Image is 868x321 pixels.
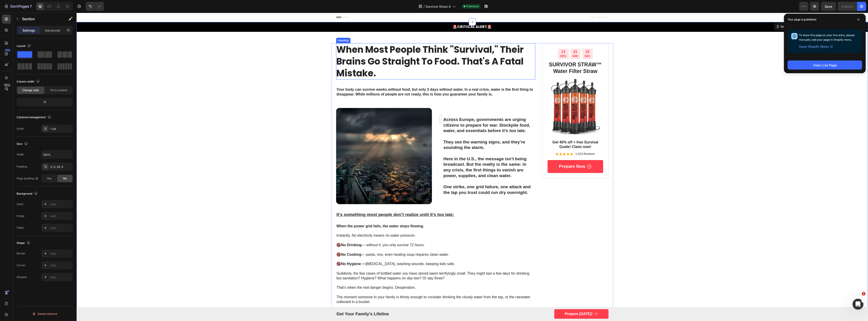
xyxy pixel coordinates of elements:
span: Survivor Straw 6 [426,4,451,9]
p: Settings [22,28,35,33]
span: Change ratio [22,88,39,92]
div: Padding [17,165,27,169]
p: Prepare now [482,151,509,157]
button: AI Content [757,11,777,17]
span: Fit to content [50,88,67,92]
p: Section [22,16,59,22]
p: 1,524 Reviews [499,139,518,143]
p: MIN [496,42,502,45]
strong: Your body can survive weeks without food, but only 3 days without water. In a real crisis, water ... [260,75,457,83]
div: Add... [50,252,72,256]
span: / [424,4,425,9]
strong: No Cooking [265,240,285,244]
p: One strike, one grid failure, one attack and the tap you trust could run dry overnight. [367,171,455,183]
div: Width [17,153,24,157]
p: Across Europe, governments are urging citizens to prepare for war. Stockpile food, water, and ess... [367,104,455,121]
button: Save [821,2,836,11]
p: 🚱 [MEDICAL_DATA], washing wounds, keeping kids safe. [260,249,459,254]
div: Image [17,214,25,218]
p: Here in the U.S., the message isn’t being broadcast. But the reality is the same: in any crisis, ... [367,143,455,166]
p: Get 40% off + free Survival Guide! Claim now! [471,127,526,137]
div: Size [17,141,29,147]
iframe: Design area [77,13,868,321]
div: Publish [842,4,853,9]
strong: No Drinking [265,230,285,234]
div: 1 col [50,127,72,131]
div: Add... [50,226,72,230]
button: View Live Page [788,60,862,70]
span: Yes [47,176,51,181]
p: 🚱 — pasta, rice, even heating soup requires clean water. [260,240,459,244]
a: Prepare now [471,147,527,160]
img: gempages_565658406589825953-4143bdac-2c00-4ede-9087-babf5a088a06.webp [471,66,527,123]
div: Border [17,251,25,256]
strong: No Hygiene — [265,249,289,253]
span: 2 [862,292,866,296]
span: Open Shopify Menu [799,44,829,49]
p: That’s when the real danger begins. Desperation. [260,273,459,277]
div: 12 [17,99,72,105]
div: Columns management [17,114,52,120]
div: Add... [50,214,72,218]
div: Column width [17,79,41,85]
p: Advanced [45,28,60,33]
span: To show this page on your live store, please manually add your page in Shopify menu. [799,33,855,41]
div: Video [17,226,24,230]
strong: 🚨 [411,11,415,17]
p: When Most People Think "Survival," Their Brains Go Straight to Food. That's a Fatal Mistake. [260,31,459,66]
p: HRS [484,42,490,45]
span: Published [466,4,479,8]
div: View Live Page [813,63,837,68]
p: Your page is published [788,17,816,22]
button: 7 [2,2,34,11]
p: get your family's lifeline [260,298,394,304]
div: Order [17,127,24,131]
strong: When the power grid fails, the water stops flowing. [260,211,348,215]
span: Save [825,5,832,8]
div: 41 [496,37,502,42]
div: Shadow [17,275,27,279]
a: Prepare [DATE]! [478,296,532,306]
div: Add... [50,275,72,279]
p: Create Theme Section [725,12,754,16]
div: 0, 0, 24, 0 [50,165,72,169]
div: Undo/Redo [86,2,104,11]
p: It’s something most people don’t realize until it’s too late: [260,199,459,205]
p: Suddenly, the few cases of bottled water you have stored seem terrifyingly small. They might last... [260,258,459,268]
p: The moment someone in your family is thirsty enough to consider drinking the cloudy water from th... [260,282,459,292]
p: 7 [30,4,32,9]
div: 18 [508,37,514,42]
div: 450 [4,48,11,52]
input: Auto [41,150,73,159]
div: Rich Text Editor. Editing area: main [260,74,459,85]
div: Heading [260,26,273,30]
div: Corner [17,263,26,267]
iframe: Intercom live chat [853,299,863,310]
div: Background [17,191,39,197]
div: Color [17,202,24,206]
strong: CRITICAL ALERT [381,11,411,17]
div: Shape [17,240,31,246]
button: Delete element [17,310,73,318]
button: Publish [838,2,857,11]
p: SEC [508,42,514,45]
img: gempages_565658406589825953-aef4eee2-884d-41c3-9a56-ede119b40f04.webp [260,95,356,191]
div: Section 2 [703,12,717,16]
h1: Rich Text Editor. Editing area: main [260,30,459,67]
p: Prepare [DATE]! [488,299,516,304]
div: Add... [50,202,72,206]
h2: SURVIVOR STRAW™ Water Filter Straw [471,48,527,63]
div: 13 [484,37,490,42]
div: Page padding [17,176,39,181]
strong: 🚨 [376,11,381,17]
span: No [63,176,67,181]
div: Add... [50,263,72,268]
p: They see the warning signs, and they’re sounding the alarm. [367,127,455,138]
div: Beta [3,83,11,87]
p: Instantly. No electricity means no water pressure. [260,221,459,225]
div: Delete element [32,311,57,317]
div: Layout [17,43,32,49]
p: 🚱 — without it, you only survive 72 hours. [260,230,459,235]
